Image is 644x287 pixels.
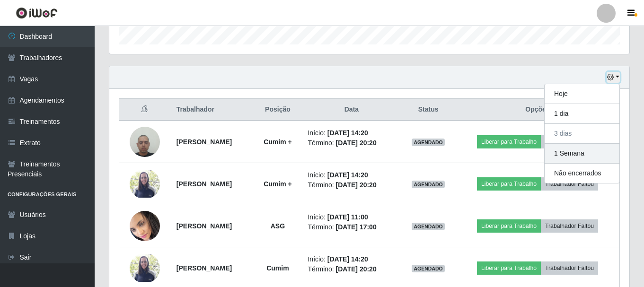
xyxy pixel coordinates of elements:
[477,261,541,275] button: Liberar para Trabalho
[308,212,395,222] li: Início:
[327,171,368,179] time: [DATE] 14:20
[176,138,232,146] strong: [PERSON_NAME]
[16,7,58,19] img: CoreUI Logo
[130,254,160,282] img: 1751565100941.jpeg
[176,222,232,230] strong: [PERSON_NAME]
[264,180,292,188] strong: Cumim +
[545,104,619,124] button: 1 dia
[545,164,619,183] button: Não encerrados
[130,170,160,198] img: 1751565100941.jpeg
[308,180,395,190] li: Término:
[456,99,620,121] th: Opções
[477,177,541,191] button: Liberar para Trabalho
[412,139,445,146] span: AGENDADO
[336,265,377,273] time: [DATE] 20:20
[336,181,377,189] time: [DATE] 20:20
[541,177,598,191] button: Trabalhador Faltou
[541,261,598,275] button: Trabalhador Faltou
[336,223,377,231] time: [DATE] 17:00
[308,264,395,274] li: Término:
[477,135,541,148] button: Liberar para Trabalho
[130,209,160,243] img: 1753109368650.jpeg
[541,135,598,148] button: Trabalhador Faltou
[477,219,541,233] button: Liberar para Trabalho
[412,223,445,230] span: AGENDADO
[412,265,445,272] span: AGENDADO
[545,144,619,164] button: 1 Semana
[271,222,285,230] strong: ASG
[412,181,445,188] span: AGENDADO
[545,124,619,144] button: 3 dias
[327,255,368,263] time: [DATE] 14:20
[308,170,395,180] li: Início:
[266,264,289,272] strong: Cumim
[308,138,395,148] li: Término:
[545,84,619,104] button: Hoje
[302,99,401,121] th: Data
[176,180,232,188] strong: [PERSON_NAME]
[308,254,395,264] li: Início:
[327,213,368,221] time: [DATE] 11:00
[130,122,160,162] img: 1693507860054.jpeg
[541,219,598,233] button: Trabalhador Faltou
[171,99,254,121] th: Trabalhador
[176,264,232,272] strong: [PERSON_NAME]
[253,99,302,121] th: Posição
[308,128,395,138] li: Início:
[327,129,368,137] time: [DATE] 14:20
[336,139,377,147] time: [DATE] 20:20
[401,99,456,121] th: Status
[264,138,292,146] strong: Cumim +
[308,222,395,232] li: Término:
